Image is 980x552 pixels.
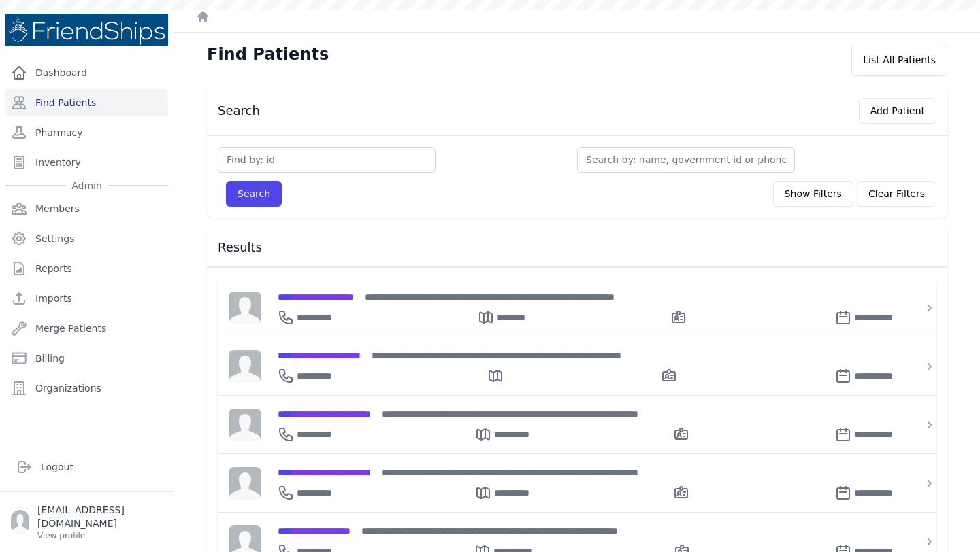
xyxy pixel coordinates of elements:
[5,119,168,146] a: Pharmacy
[11,453,163,481] a: Logout
[229,409,261,441] img: person-242608b1a05df3501eefc295dc1bc67a.jpg
[66,179,108,192] span: Admin
[229,292,261,324] img: person-242608b1a05df3501eefc295dc1bc67a.jpg
[207,44,329,65] h1: Find Patients
[218,103,260,119] h3: Search
[5,375,168,402] a: Organizations
[229,350,261,383] img: person-242608b1a05df3501eefc295dc1bc67a.jpg
[857,181,936,207] button: Clear Filters
[5,285,168,312] a: Imports
[5,315,168,342] a: Merge Patients
[5,59,168,86] a: Dashboard
[229,467,261,500] img: person-242608b1a05df3501eefc295dc1bc67a.jpg
[5,195,168,222] a: Members
[773,181,853,207] button: Show Filters
[37,503,163,530] p: [EMAIL_ADDRESS][DOMAIN_NAME]
[859,98,936,124] button: Add Patient
[851,44,947,76] div: List All Patients
[5,89,168,116] a: Find Patients
[226,181,282,207] button: Search
[37,530,163,541] p: View profile
[577,147,795,173] input: Search by: name, government id or phone
[11,503,163,541] a: [EMAIL_ADDRESS][DOMAIN_NAME] View profile
[5,345,168,372] a: Billing
[5,14,168,46] img: Medical Missions EMR
[218,147,436,173] input: Find by: id
[218,239,936,256] h3: Results
[5,255,168,282] a: Reports
[5,149,168,176] a: Inventory
[5,225,168,252] a: Settings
